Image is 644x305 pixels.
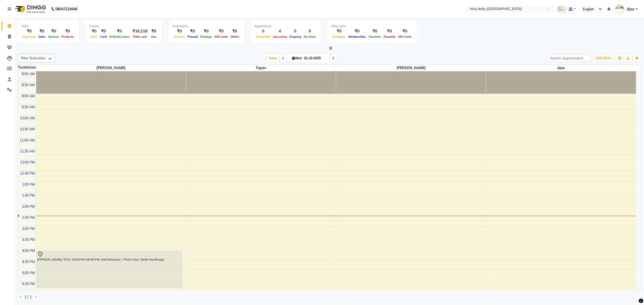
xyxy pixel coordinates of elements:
[21,105,36,110] div: 9:30 AM
[149,28,158,34] div: ₹0
[25,294,32,300] span: 1 / 1
[382,28,397,34] div: ₹0
[397,35,413,38] span: Gift Cards
[615,5,624,13] img: Ajay
[229,28,240,34] div: ₹0
[291,56,303,60] span: Wed
[47,35,60,38] span: Services
[595,55,612,62] button: ADD NEW
[596,56,611,60] span: ADD NEW
[89,24,158,28] div: Finance
[267,54,279,62] span: Today
[21,71,36,77] div: 8:00 AM
[37,35,47,38] span: Sales
[108,35,131,38] span: Online/Custom
[19,127,36,132] div: 10:30 AM
[486,65,636,71] span: Ajay
[255,28,272,34] div: 0
[21,182,36,187] div: 1:00 PM
[21,82,36,88] div: 8:30 AM
[21,215,36,220] div: 2:30 PM
[21,56,45,60] span: Filter Technician
[21,281,36,287] div: 5:30 PM
[36,65,186,71] span: [PERSON_NAME]
[37,28,47,34] div: ₹0
[22,35,37,38] span: Expenses
[367,35,382,38] span: Vouchers
[548,54,592,62] input: Search Appointment
[21,248,36,253] div: 4:00 PM
[255,24,317,28] div: Appointment
[331,28,347,34] div: ₹0
[150,35,158,38] span: Due
[47,28,60,34] div: ₹0
[173,35,186,38] span: Voucher
[173,28,186,34] div: ₹0
[272,28,288,34] div: 4
[186,35,199,38] span: Prepaid
[89,35,99,38] span: Cash
[21,226,36,231] div: 3:00 PM
[108,28,131,34] div: ₹0
[19,138,36,143] div: 11:00 AM
[19,149,36,154] div: 11:30 AM
[397,28,413,34] div: ₹0
[347,35,367,38] span: Memberships
[21,204,36,209] div: 2:00 PM
[13,2,47,16] img: logo
[132,35,148,38] span: Petty cash
[89,28,99,34] div: ₹0
[331,24,413,28] div: Other sales
[302,35,317,38] span: No show
[336,65,486,71] span: [PERSON_NAME]
[186,28,199,34] div: ₹0
[21,93,36,99] div: 9:00 AM
[347,28,367,34] div: ₹0
[21,193,36,198] div: 1:30 PM
[22,28,37,34] div: ₹0
[288,35,302,38] span: Ongoing
[21,270,36,276] div: 5:00 PM
[55,2,77,16] b: 08047224946
[21,237,36,242] div: 3:30 PM
[229,35,240,38] span: Wallet
[213,35,229,38] span: Gift Cards
[60,35,75,38] span: Products
[213,28,229,34] div: ₹0
[186,65,336,71] span: Tapas
[272,35,288,38] span: Upcoming
[99,35,108,38] span: Card
[99,28,108,34] div: ₹0
[255,35,272,38] span: Completed
[173,24,240,28] div: Redemption
[199,28,213,34] div: ₹0
[37,251,182,288] div: [PERSON_NAME], TK03, 04:00 PM-05:40 PM, Nail Extension + Plain Color ( Both Hand/Legs)
[288,28,302,34] div: 0
[60,28,75,34] div: ₹0
[199,35,213,38] span: Package
[19,116,36,121] div: 10:00 AM
[367,28,382,34] div: ₹0
[302,28,317,34] div: 0
[21,259,36,265] div: 4:30 PM
[131,28,149,34] div: ₹16,218
[303,55,328,62] input: 2025-10-01
[382,35,397,38] span: Prepaids
[331,35,347,38] span: Packages
[627,7,634,12] span: Ajay
[18,65,36,70] div: Technician
[22,24,75,28] div: Total
[19,160,36,165] div: 12:00 PM
[19,171,36,176] div: 12:30 PM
